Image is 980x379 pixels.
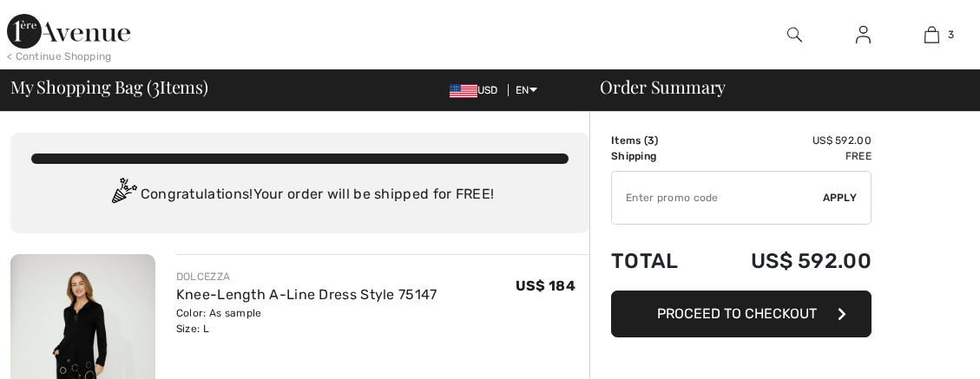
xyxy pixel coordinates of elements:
span: 3 [948,27,954,42]
img: Congratulation2.svg [106,178,141,212]
div: Order Summary [579,78,970,95]
td: US$ 592.00 [704,232,871,291]
div: Congratulations! Your order will be shipped for FREE! [31,178,569,212]
td: Items ( ) [611,133,704,148]
td: Free [704,148,871,164]
td: US$ 592.00 [704,133,871,148]
span: USD [450,84,505,96]
a: Sign In [842,24,885,46]
a: Knee-Length A-Line Dress Style 75147 [176,286,437,303]
span: 3 [152,74,160,96]
div: DOLCEZZA [176,269,437,284]
a: 3 [898,24,965,45]
span: EN [516,84,537,96]
input: Promo code [612,172,823,224]
td: Shipping [611,148,704,164]
img: 1ère Avenue [7,14,130,49]
img: My Bag [924,24,939,45]
span: 3 [648,134,654,147]
span: US$ 184 [516,278,576,294]
td: Total [611,232,704,291]
div: < Continue Shopping [7,49,112,64]
span: My Shopping Bag ( Items) [10,78,208,95]
img: US Dollar [450,84,477,98]
span: Apply [823,190,858,206]
img: search the website [787,24,802,45]
span: Proceed to Checkout [657,305,817,322]
div: Color: As sample Size: L [176,305,437,337]
button: Proceed to Checkout [611,291,871,337]
img: My Info [856,24,871,45]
